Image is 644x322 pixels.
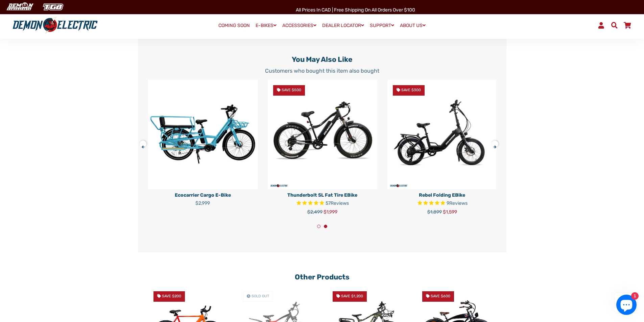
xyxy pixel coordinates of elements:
a: ABOUT US [398,21,428,30]
a: ACCESSORIES [280,21,319,30]
p: Ecocarrier Cargo E-Bike [148,192,258,199]
img: TGB Canada [39,1,67,13]
span: 57 reviews [326,200,349,206]
a: Thunderbolt SL Fat Tire eBike Rated 4.9 out of 5 stars 57 reviews $2,499 $1,999 [268,189,377,216]
span: $2,999 [195,200,210,206]
a: DEALER LOCATOR [320,21,366,30]
span: Rated 4.9 out of 5 stars 57 reviews [268,200,377,207]
span: Save $500 [282,88,301,92]
img: Demon Electric [3,1,36,13]
span: Reviews [449,200,468,206]
span: $2,499 [307,209,323,215]
a: SUPPORT [367,21,397,30]
span: Reviews [331,200,349,206]
span: All Prices in CAD | Free shipping on all orders over $100 [296,7,415,13]
button: 1 of 2 [317,225,320,228]
img: Ecocarrier Cargo E-Bike [148,80,258,189]
img: Thunderbolt SL Fat Tire eBike - Demon Electric [268,80,377,189]
img: Demon Electric logo [10,17,100,34]
span: Rated 5.0 out of 5 stars 9 reviews [387,200,497,207]
span: $1,899 [427,209,442,215]
span: Sold Out [252,294,269,298]
a: E-BIKES [253,21,279,30]
span: Save $1,200 [341,294,363,298]
span: Save $300 [401,88,421,92]
p: Customers who bought this item also bought [148,67,496,75]
span: $1,999 [324,209,337,215]
h2: Other Products [148,273,496,281]
p: Rebel Folding eBike [387,192,497,199]
a: COMING SOON [216,21,252,30]
a: Rebel Folding eBike - Demon Electric Save $300 [387,80,497,189]
span: 9 reviews [447,200,468,206]
a: Rebel Folding eBike Rated 5.0 out of 5 stars 9 reviews $1,899 $1,599 [387,189,497,216]
span: Save $600 [431,294,450,298]
a: Ecocarrier Cargo E-Bike $2,999 [148,189,258,207]
img: Rebel Folding eBike - Demon Electric [387,80,497,189]
p: Thunderbolt SL Fat Tire eBike [268,192,377,199]
inbox-online-store-chat: Shopify online store chat [614,295,639,317]
span: $1,599 [443,209,457,215]
span: Save $200 [162,294,181,298]
button: 2 of 2 [324,225,327,228]
h2: You may also like [148,55,496,64]
a: Thunderbolt SL Fat Tire eBike - Demon Electric Save $500 [268,80,377,189]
